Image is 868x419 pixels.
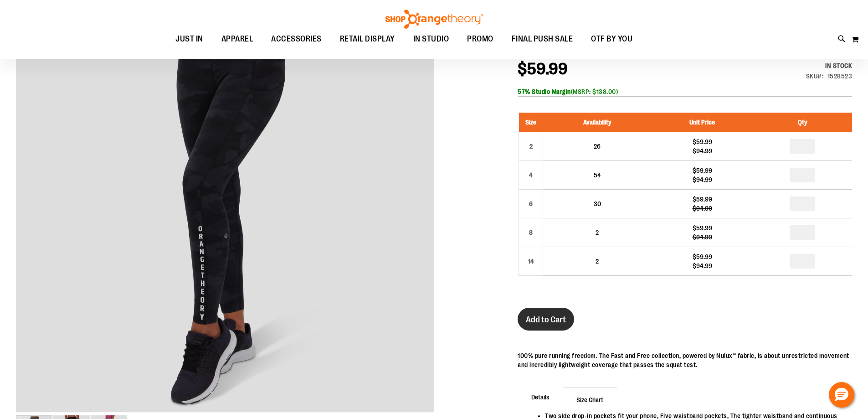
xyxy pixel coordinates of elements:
div: $59.99 [656,195,748,204]
div: $59.99 [656,252,748,261]
th: Qty [753,113,852,132]
div: $94.99 [656,204,748,213]
div: $94.99 [656,146,748,155]
span: 2 [596,229,599,236]
a: JUST IN [166,29,212,50]
a: APPAREL [212,29,262,49]
b: 57% Studio Margin [518,88,571,95]
th: Availability [543,113,652,132]
span: ACCESSORIES [271,29,322,49]
div: $59.99 [656,166,748,175]
div: 100% pure running freedom. The Fast and Free collection, powered by Nulux™ fabric, is about unres... [518,351,852,369]
span: OTF BY YOU [591,29,632,49]
div: $59.99 [656,223,748,233]
button: Add to Cart [518,308,574,331]
div: In stock [806,61,853,70]
span: APPAREL [221,29,253,49]
div: 8 [524,226,538,239]
strong: SKU [806,72,824,80]
a: OTF BY YOU [582,29,642,50]
div: 4 [524,168,538,182]
a: PROMO [458,29,503,50]
div: $59.99 [656,137,748,146]
span: Add to Cart [526,315,566,325]
th: Unit Price [651,113,753,132]
div: 14 [524,254,538,268]
span: 2 [596,258,599,265]
div: 1528523 [827,72,853,81]
div: 2 [524,140,538,153]
div: 6 [524,197,538,211]
span: PROMO [467,29,493,49]
th: Size [519,113,543,132]
div: Availability [806,61,853,70]
span: RETAIL DISPLAY [340,29,395,49]
a: RETAIL DISPLAY [331,29,404,50]
div: $94.99 [656,261,748,270]
span: 54 [594,171,601,179]
span: Details [518,385,563,409]
span: JUST IN [175,29,203,49]
div: (MSRP: $138.00) [518,87,852,96]
span: Size Chart [563,388,617,411]
a: ACCESSORIES [262,29,331,50]
a: IN STUDIO [404,29,458,50]
span: FINAL PUSH SALE [512,29,573,49]
a: FINAL PUSH SALE [503,29,582,50]
span: 26 [594,143,601,150]
span: 30 [594,200,601,207]
span: $59.99 [518,60,567,78]
img: Shop Orangetheory [384,10,484,29]
button: Hello, have a question? Let’s chat. [829,382,854,408]
span: IN STUDIO [413,29,449,49]
div: $94.99 [656,175,748,184]
div: $94.99 [656,233,748,242]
